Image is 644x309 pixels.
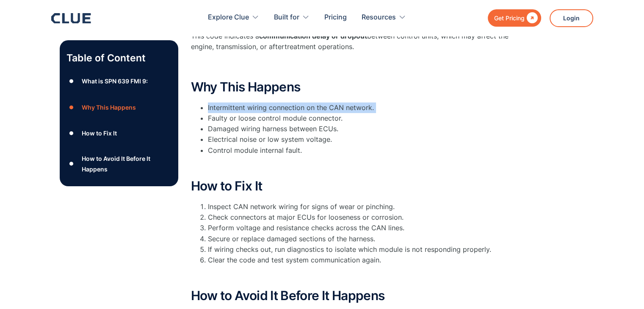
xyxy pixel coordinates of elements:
div: Built for [274,4,310,31]
li: Intermittent wiring connection on the CAN network. [208,102,530,113]
li: Damaged wiring harness between ECUs. [208,124,530,134]
strong: communication delay or dropout [259,32,367,40]
div: Resources [362,4,406,31]
div: Explore Clue [208,4,249,31]
a: ●How to Fix It [66,127,171,140]
div: ● [66,101,77,114]
a: ●What is SPN 639 FMI 9: [66,75,171,88]
p: This code indicates a between control units, which may affect the engine, transmission, or aftert... [191,31,530,52]
h2: How to Avoid It Before It Happens [191,289,530,303]
div: How to Avoid It Before It Happens [81,153,171,174]
li: Electrical noise or low system voltage. [208,134,530,145]
div: ● [66,75,77,88]
li: Secure or replace damaged sections of the harness. [208,234,530,244]
p: ‍ [191,270,530,280]
li: Control module internal fault. [208,145,530,156]
a: ●How to Avoid It Before It Happens [66,153,171,174]
div: What is SPN 639 FMI 9: [81,76,147,86]
div: ● [66,127,77,140]
div:  [525,13,538,23]
h2: Why This Happens [191,80,530,94]
div: Get Pricing [494,13,525,23]
li: If wiring checks out, run diagnostics to isolate which module is not responding properly. [208,244,530,255]
p: ‍ [191,160,530,171]
a: Login [550,9,593,27]
li: Check connectors at major ECUs for looseness or corrosion. [208,212,530,223]
a: ●Why This Happens [66,101,171,114]
div: Built for [274,4,299,31]
div: How to Fix It [81,128,116,139]
div: Resources [362,4,396,31]
div: Why This Happens [81,102,135,113]
li: Perform voltage and resistance checks across the CAN lines. [208,223,530,233]
div: Explore Clue [208,4,259,31]
li: Faulty or loose control module connector. [208,113,530,124]
a: Pricing [324,4,347,31]
h2: How to Fix It [191,179,530,193]
p: ‍ [191,61,530,72]
li: Clear the code and test system communication again. [208,255,530,265]
div: ● [66,157,77,170]
li: Inspect CAN network wiring for signs of wear or pinching. [208,201,530,212]
p: Table of Content [66,51,171,65]
a: Get Pricing [488,9,541,27]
